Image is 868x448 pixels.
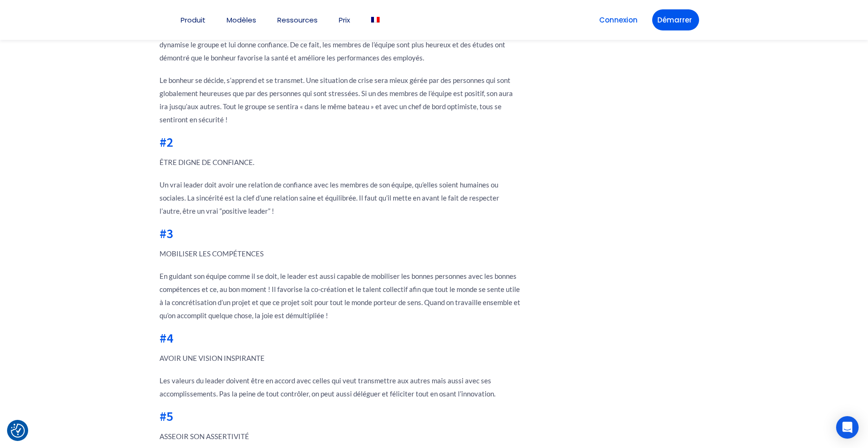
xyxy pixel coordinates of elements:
[160,354,265,362] b: AVOIR UNE VISION INSPIRANTE
[277,16,318,23] a: Ressources
[160,374,521,400] p: Les valeurs du leader doivent être en accord avec celles qui veut transmettre aux autres mais aus...
[160,135,521,149] h2: #2
[160,74,521,126] p: Le bonheur se décide, s’apprend et se transmet. Une situation de crise sera mieux gérée par des p...
[11,424,25,438] button: Consent Preferences
[652,9,699,30] a: Démarrer
[160,158,254,166] b: ÊTRE DIGNE DE CONFIANCE.
[371,17,380,22] img: Français
[160,269,521,322] p: En guidant son équipe comme il se doit, le leader est aussi capable de mobiliser les bonnes perso...
[339,16,350,23] a: Prix
[160,178,521,217] p: Un vrai leader doit avoir une relation de confiance avec les membres de son équipe, qu’elles soie...
[594,9,643,30] a: Connexion
[160,227,521,240] h2: #3
[181,16,206,23] a: Produit
[11,424,25,438] img: Revisit consent button
[836,416,859,439] div: Open Intercom Messenger
[160,410,521,423] h2: #5
[160,432,249,441] b: ASSEOIR SON ASSERTIVITÉ
[160,331,521,344] h2: #4
[227,16,256,23] a: Modèles
[160,249,264,258] b: MOBILISER LES COMPÉTENCES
